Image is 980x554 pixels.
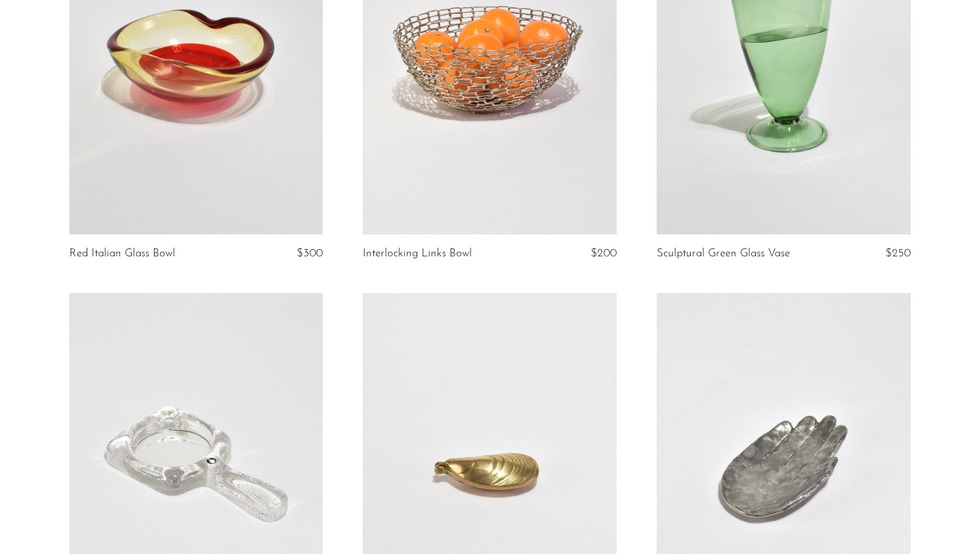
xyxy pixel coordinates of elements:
[69,248,175,260] a: Red Italian Glass Bowl
[297,248,323,259] span: $300
[885,248,911,259] span: $250
[657,248,790,260] a: Sculptural Green Glass Vase
[591,248,617,259] span: $200
[363,248,472,260] a: Interlocking Links Bowl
